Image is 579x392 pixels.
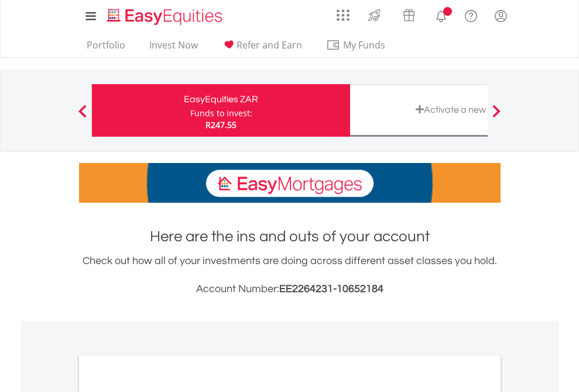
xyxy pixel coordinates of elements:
span: EE2264231-10652184 [279,283,383,294]
span: My Funds [326,37,403,53]
a: Invest Now [145,39,203,57]
span: Refer and Earn [237,39,302,51]
img: EasyEquities_Logo.png [105,7,227,26]
div: Funds to invest: [190,107,252,119]
a: Portfolio [82,39,130,57]
a: Notifications [426,3,456,26]
div: EasyEquities ZAR [99,91,343,107]
a: FAQ's and Support [456,3,486,26]
a: My Profile [486,3,516,29]
img: EasyMortage Promotion Banner [79,163,501,203]
a: Home page [102,3,227,26]
h1: Here are the ins and outs of your account [79,226,501,247]
a: AppsGrid [329,3,357,22]
img: grid-menu-icon.svg [337,9,350,22]
span: R247.55 [205,119,237,130]
img: vouchers-v2.svg [399,6,419,25]
div: Check out how all of your investments are doing across different asset classes you hold. [79,253,501,297]
h3: Account Number: [79,281,501,297]
a: Vouchers [392,3,426,25]
img: thrive-v2.svg [365,6,384,25]
a: Refer and Earn [217,39,307,57]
